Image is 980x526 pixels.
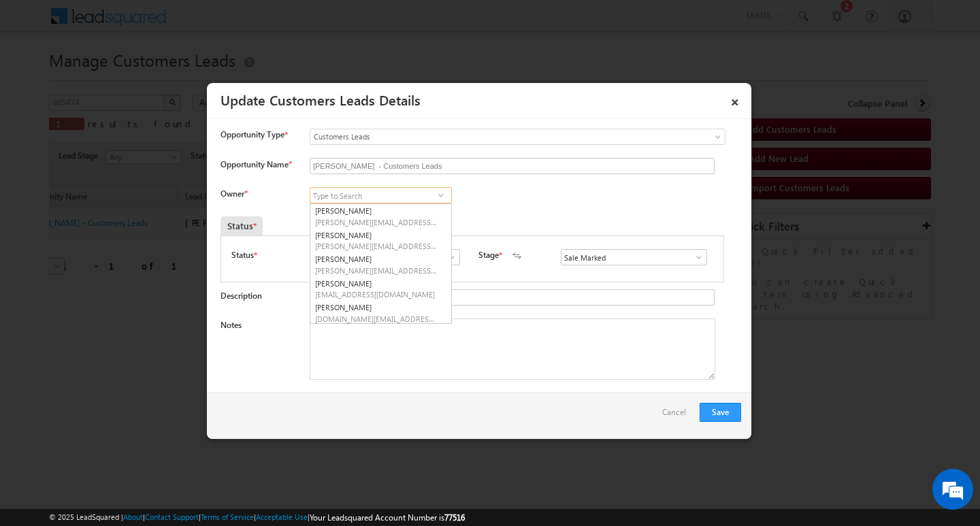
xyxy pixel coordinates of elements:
div: Chat with us now [71,71,229,89]
a: Contact Support [145,512,199,521]
span: [PERSON_NAME][EMAIL_ADDRESS][PERSON_NAME][DOMAIN_NAME] [315,217,438,227]
a: [PERSON_NAME] [310,252,451,277]
span: © 2025 LeadSquared | | | | | [49,511,465,524]
label: Description [220,291,262,301]
a: About [123,512,143,521]
label: Owner [220,188,247,199]
span: [DOMAIN_NAME][EMAIL_ADDRESS][DOMAIN_NAME] [315,314,438,324]
label: Stage [478,249,499,261]
span: Customers Leads [310,131,670,143]
input: Type to Search [561,249,707,265]
input: Type to Search [310,187,452,203]
a: [PERSON_NAME] [310,204,451,229]
a: Show All Items [432,188,449,202]
div: Status [220,216,263,235]
a: Terms of Service [201,512,254,521]
label: Opportunity Name [220,159,291,169]
button: Save [700,403,741,422]
img: d_60004797649_company_0_60004797649 [23,71,57,89]
span: [PERSON_NAME][EMAIL_ADDRESS][PERSON_NAME][DOMAIN_NAME] [315,241,438,251]
span: [PERSON_NAME][EMAIL_ADDRESS][DOMAIN_NAME] [315,265,438,276]
label: Status [231,249,254,261]
textarea: Type your message and hit 'Enter' [18,126,248,408]
a: Update Customers Leads Details [220,90,421,109]
em: Start Chat [185,419,247,438]
div: Minimize live chat window [223,7,256,39]
a: Acceptable Use [256,512,308,521]
a: × [723,88,747,112]
span: Your Leadsquared Account Number is [310,512,465,523]
a: Cancel [662,403,693,429]
a: [PERSON_NAME] [310,277,451,301]
label: Notes [220,320,242,330]
a: Show All Items [687,250,704,264]
a: [PERSON_NAME] [310,229,451,253]
a: Customers Leads [310,129,725,145]
span: [EMAIL_ADDRESS][DOMAIN_NAME] [315,289,438,299]
span: 77516 [444,512,465,523]
span: Opportunity Type [220,129,284,141]
a: [PERSON_NAME] [310,301,451,325]
a: Show All Items [440,250,457,264]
